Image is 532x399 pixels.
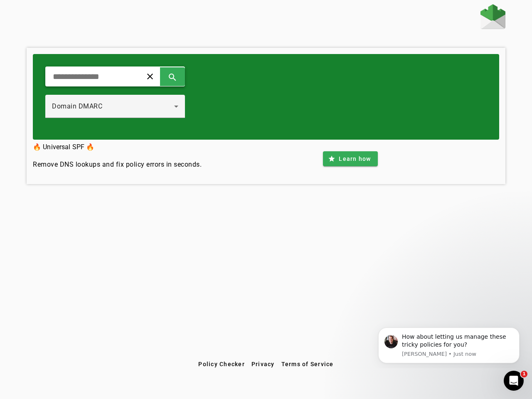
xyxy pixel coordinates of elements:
button: Terms of Service [278,357,337,372]
span: Policy Checker [198,361,245,367]
h3: 🔥 Universal SPF 🔥 [33,141,202,153]
button: Learn how [323,151,377,166]
a: Home [480,4,505,31]
button: Privacy [248,357,278,372]
span: 1 [521,371,527,377]
span: Terms of Service [281,361,334,367]
button: Policy Checker [195,357,248,372]
h4: Remove DNS lookups and fix policy errors in seconds. [33,160,202,170]
span: Learn how [339,155,371,163]
iframe: Intercom live chat [504,371,524,391]
span: Privacy [251,361,275,367]
img: Fraudmarc Logo [480,4,505,29]
iframe: Intercom notifications message [366,320,532,368]
span: Domain DMARC [52,102,102,110]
